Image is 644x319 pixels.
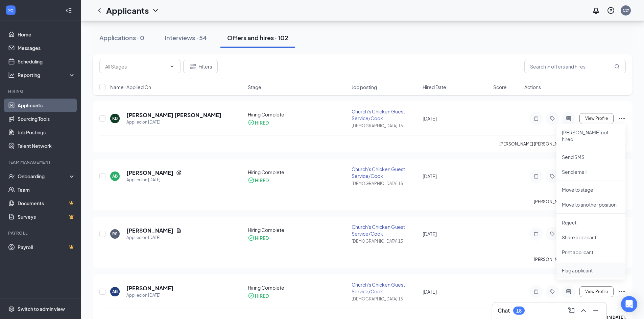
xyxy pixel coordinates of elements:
[18,72,76,78] div: Reporting
[126,169,173,177] h5: [PERSON_NAME]
[105,63,167,70] input: All Stages
[126,177,182,183] div: Applied on [DATE]
[18,196,75,210] a: DocumentsCrown
[112,115,118,121] div: KB
[565,289,573,294] svg: ActiveChat
[8,159,74,165] div: Team Management
[423,84,446,90] span: Hired Date
[548,116,556,121] svg: Tag
[548,231,556,237] svg: Tag
[352,123,418,129] div: [DEMOGRAPHIC_DATA] 15
[352,166,418,179] div: Church's Chicken Guest Service/Cook
[524,60,626,73] input: Search in offers and hires
[548,174,556,179] svg: Tag
[8,305,15,312] svg: Settings
[18,112,75,126] a: Sourcing Tools
[18,139,75,153] a: Talent Network
[165,33,207,42] div: Interviews · 54
[532,289,540,294] svg: Note
[352,181,418,186] div: [DEMOGRAPHIC_DATA] 15
[18,305,65,312] div: Switch to admin view
[590,305,601,316] button: Minimize
[423,115,437,122] span: [DATE]
[126,227,173,234] h5: [PERSON_NAME]
[579,113,614,124] button: View Profile
[623,7,629,13] div: C#
[579,286,614,297] button: View Profile
[566,305,577,316] button: ComposeMessage
[151,6,160,15] svg: ChevronDown
[126,234,182,241] div: Applied on [DATE]
[516,308,522,314] div: 18
[18,183,75,196] a: Team
[499,141,626,147] p: [PERSON_NAME] [PERSON_NAME] has applied more than .
[227,33,288,42] div: Offers and hires · 102
[176,170,182,176] svg: Reapply
[352,296,418,302] div: [DEMOGRAPHIC_DATA] 15
[532,116,540,121] svg: Note
[169,64,175,69] svg: ChevronDown
[248,84,261,90] span: Stage
[607,6,615,15] svg: QuestionInfo
[248,169,348,176] div: Hiring Complete
[95,6,103,15] a: ChevronLeft
[585,116,608,121] span: View Profile
[352,223,418,237] div: Church's Chicken Guest Service/Cook
[18,41,75,55] a: Messages
[565,116,573,121] svg: ActiveChat
[112,289,118,294] div: AB
[8,72,15,78] svg: Analysis
[248,284,348,291] div: Hiring Complete
[248,111,348,118] div: Hiring Complete
[126,292,173,299] div: Applied on [DATE]
[534,257,626,262] p: [PERSON_NAME] has applied more than .
[614,64,620,69] svg: MagnifyingGlass
[423,289,437,295] span: [DATE]
[248,227,348,233] div: Hiring Complete
[352,108,418,122] div: Church's Chicken Guest Service/Cook
[248,119,255,126] svg: CheckmarkCircle
[423,173,437,179] span: [DATE]
[498,307,510,314] h3: Chat
[7,7,14,14] svg: WorkstreamLogo
[579,307,588,315] svg: ChevronUp
[255,235,269,241] div: HIRED
[189,62,197,71] svg: Filter
[255,292,269,299] div: HIRED
[534,199,626,205] p: [PERSON_NAME] has applied more than .
[18,55,75,68] a: Scheduling
[352,238,418,244] div: [DEMOGRAPHIC_DATA] 15
[532,174,540,179] svg: Note
[255,119,269,126] div: HIRED
[183,60,218,73] button: Filter Filters
[8,88,74,94] div: Hiring
[248,292,255,299] svg: CheckmarkCircle
[532,231,540,237] svg: Note
[423,231,437,237] span: [DATE]
[18,99,75,112] a: Applicants
[99,33,144,42] div: Applications · 0
[126,285,173,292] h5: [PERSON_NAME]
[18,210,75,223] a: SurveysCrown
[176,228,182,233] svg: Document
[18,126,75,139] a: Job Postings
[592,307,600,315] svg: Minimize
[493,84,507,90] span: Score
[106,5,149,16] h1: Applicants
[110,84,151,90] span: Name · Applied On
[8,230,74,236] div: Payroll
[621,296,637,312] div: Open Intercom Messenger
[18,240,75,254] a: PayrollCrown
[18,173,70,180] div: Onboarding
[65,7,72,14] svg: Collapse
[548,289,556,294] svg: Tag
[255,177,269,184] div: HIRED
[126,111,221,119] h5: [PERSON_NAME] [PERSON_NAME]
[352,84,377,90] span: Job posting
[524,84,541,90] span: Actions
[618,114,626,123] svg: Ellipses
[578,305,589,316] button: ChevronUp
[352,281,418,295] div: Church's Chicken Guest Service/Cook
[18,28,75,41] a: Home
[248,177,255,184] svg: CheckmarkCircle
